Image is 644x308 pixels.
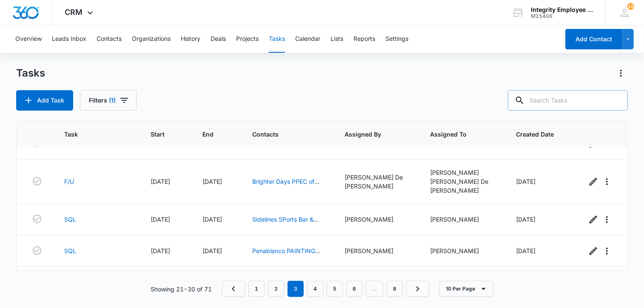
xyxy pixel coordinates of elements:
button: Reports [353,26,375,53]
h1: Tasks [16,67,45,80]
button: Lists [331,26,343,53]
a: Page 5 [327,281,343,297]
button: Contacts [97,26,122,53]
span: [DATE] [151,216,170,223]
a: Page 1 [248,281,265,297]
button: Filters(1) [80,90,137,111]
button: Actions [614,66,628,80]
span: [DATE] [516,178,536,185]
span: [DATE] [202,247,222,254]
div: [PERSON_NAME] [430,246,496,255]
a: Brighter Days PPEC of Palm Bay Corp [252,178,319,194]
span: Assigned By [345,130,397,139]
span: Contacts [252,130,312,139]
button: History [181,26,200,53]
a: SQL [64,215,76,224]
em: 3 [288,281,304,297]
div: [PERSON_NAME] [430,215,496,224]
button: Calendar [295,26,320,53]
div: [PERSON_NAME] [345,246,410,255]
span: [DATE] [151,247,170,254]
a: Penablanco PAINTING LLC [252,247,320,263]
span: [DATE] [151,178,170,185]
span: (1) [109,97,116,103]
button: Projects [236,26,259,53]
button: Overview [15,26,42,53]
span: [DATE] [516,247,536,254]
span: Task [64,130,118,139]
div: account id [531,13,593,19]
span: Created Date [516,130,554,139]
a: Page 6 [346,281,362,297]
div: notifications count [627,3,634,10]
div: [PERSON_NAME] [430,168,496,177]
div: [PERSON_NAME] De [PERSON_NAME] [345,173,410,191]
span: [DATE] [516,216,536,223]
span: End [202,130,219,139]
button: Leads Inbox [52,26,86,53]
button: Organizations [132,26,171,53]
div: [PERSON_NAME] De [PERSON_NAME] [430,177,496,195]
a: SQL [64,246,76,255]
a: Page 4 [307,281,323,297]
span: CRM [65,8,83,17]
a: Sidelines SPorts Bar & Restaurant Inc [252,216,319,232]
button: Settings [385,26,408,53]
span: Start [151,130,170,139]
a: F/U [64,177,74,186]
p: Showing 21-30 of 71 [151,285,212,294]
span: Assigned To [430,130,483,139]
button: Tasks [269,26,285,53]
span: 15 [627,3,634,10]
input: Search Tasks [508,90,628,111]
a: Page 2 [268,281,284,297]
button: Add Contact [565,29,623,49]
button: 10 Per Page [439,281,493,297]
nav: Pagination [222,281,429,297]
a: Page 8 [387,281,403,297]
div: [PERSON_NAME] [345,215,410,224]
span: [DATE] [202,178,222,185]
span: [DATE] [202,216,222,223]
button: Deals [211,26,226,53]
a: Next Page [406,281,429,297]
button: Add Task [16,90,73,111]
div: account name [531,6,593,13]
a: Previous Page [222,281,245,297]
